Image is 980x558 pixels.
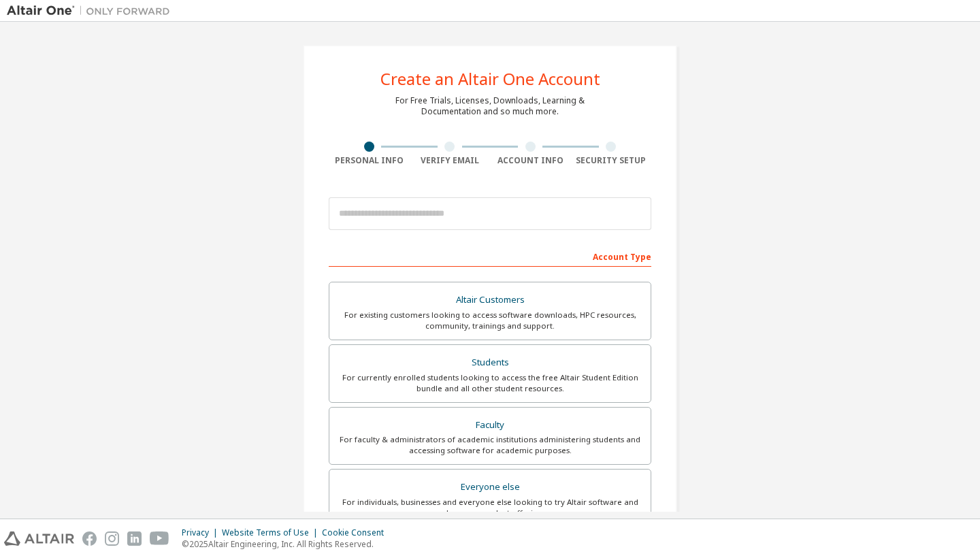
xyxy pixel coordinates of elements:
[338,416,642,435] div: Faculty
[410,155,491,166] div: Verify Email
[82,531,97,546] img: facebook.svg
[222,527,322,538] div: Website Terms of Use
[322,527,392,538] div: Cookie Consent
[105,531,119,546] img: instagram.svg
[127,531,142,546] img: linkedin.svg
[490,155,571,166] div: Account Info
[338,497,642,519] div: For individuals, businesses and everyone else looking to try Altair software and explore our prod...
[338,310,642,331] div: For existing customers looking to access software downloads, HPC resources, community, trainings ...
[4,531,74,546] img: altair_logo.svg
[338,478,642,497] div: Everyone else
[395,95,585,117] div: For Free Trials, Licenses, Downloads, Learning & Documentation and so much more.
[329,155,410,166] div: Personal Info
[338,353,642,372] div: Students
[7,4,177,18] img: Altair One
[338,291,642,310] div: Altair Customers
[571,155,652,166] div: Security Setup
[182,538,392,550] p: © 2025 Altair Engineering, Inc. All Rights Reserved.
[329,245,651,267] div: Account Type
[338,434,642,456] div: For faculty & administrators of academic institutions administering students and accessing softwa...
[150,531,169,546] img: youtube.svg
[182,527,222,538] div: Privacy
[338,372,642,394] div: For currently enrolled students looking to access the free Altair Student Edition bundle and all ...
[380,71,600,87] div: Create an Altair One Account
